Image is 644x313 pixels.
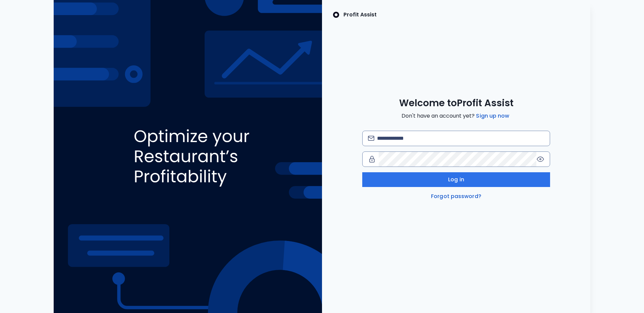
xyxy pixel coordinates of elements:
[475,112,511,120] a: Sign up now
[399,97,514,109] span: Welcome to Profit Assist
[333,11,339,19] img: SpotOn Logo
[362,172,550,187] button: Log in
[401,112,511,120] span: Don't have an account yet?
[343,11,377,19] p: Profit Assist
[448,176,464,184] span: Log in
[430,192,483,200] a: Forgot password?
[368,136,374,141] img: email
